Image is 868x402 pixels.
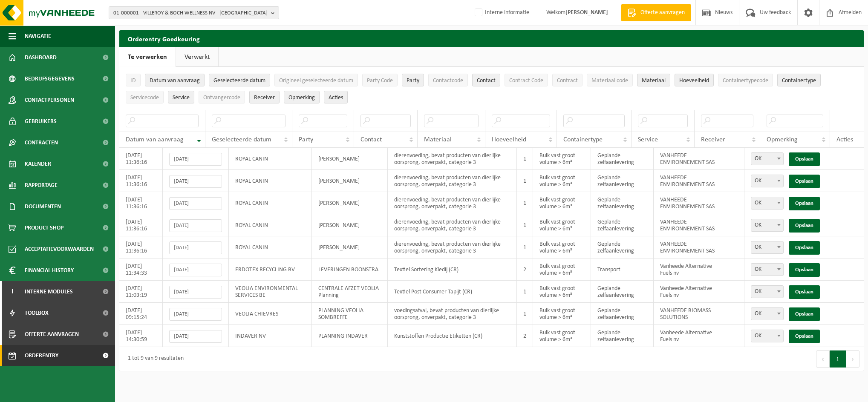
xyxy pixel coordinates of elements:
td: [PERSON_NAME] [312,214,388,236]
td: CENTRALE AFZET VEOLIA Planning [312,281,388,303]
button: ReceiverReceiver: Activate to sort [249,91,280,103]
td: VANHEEDE ENVIRONNEMENT SAS [654,192,731,214]
span: Service [638,136,658,143]
span: Opmerking [288,95,315,101]
span: Origineel geselecteerde datum [279,78,353,84]
span: Geselecteerde datum [212,136,271,143]
button: Materiaal codeMateriaal code: Activate to sort [587,74,633,86]
td: 1 [517,303,533,325]
a: Opslaan [789,307,820,321]
span: Materiaal code [591,78,628,84]
td: Geplande zelfaanlevering [591,303,654,325]
span: OK [751,153,783,165]
label: Interne informatie [473,6,529,19]
td: VANHEEDE ENVIRONNEMENT SAS [654,148,731,170]
button: HoeveelheidHoeveelheid: Activate to sort [675,74,714,86]
span: OK [751,152,784,165]
span: OK [751,219,783,231]
a: Opslaan [789,241,820,255]
span: OK [751,263,784,276]
td: Geplande zelfaanlevering [591,236,654,258]
td: Bulk vast groot volume > 6m³ [533,325,591,347]
span: OK [751,175,784,187]
td: 2 [517,258,533,281]
span: Opmerking [767,136,798,143]
td: Geplande zelfaanlevering [591,170,654,192]
button: ContainertypecodeContainertypecode: Activate to sort [718,74,773,86]
button: ServicecodeServicecode: Activate to sort [126,91,164,103]
span: Contact [360,136,382,143]
td: ERDOTEX RECYCLING BV [229,258,312,281]
button: MateriaalMateriaal: Activate to sort [637,74,670,86]
td: [DATE] 11:36:16 [119,148,163,170]
td: Vanheede Alternative Fuels nv [654,281,731,303]
td: 1 [517,192,533,214]
button: ContactcodeContactcode: Activate to sort [428,74,468,86]
td: [DATE] 09:15:24 [119,303,163,325]
span: Toolbox [25,302,49,324]
button: ContainertypeContainertype: Activate to sort [777,74,821,86]
td: Bulk vast groot volume > 6m³ [533,258,591,281]
span: Navigatie [25,26,51,47]
td: PLANNING VEOLIA SOMBREFFE [312,303,388,325]
td: INDAVER NV [229,325,312,347]
a: Opslaan [789,219,820,233]
span: Acties [836,136,853,143]
button: Previous [816,350,830,368]
td: [DATE] 14:30:59 [119,325,163,347]
span: OK [751,219,784,232]
td: LEVERINGEN BOONSTRA [312,258,388,281]
span: OK [751,330,783,342]
span: Rapportage [25,175,58,196]
td: 1 [517,170,533,192]
td: [DATE] 11:03:19 [119,281,163,303]
span: Receiver [701,136,725,143]
td: VEOLIA ENVIRONMENTAL SERVICES BE [229,281,312,303]
span: Receiver [254,95,275,101]
span: Kalender [25,153,51,175]
td: ROYAL CANIN [229,170,312,192]
span: Datum van aanvraag [126,136,184,143]
td: ROYAL CANIN [229,192,312,214]
span: Financial History [25,260,74,281]
div: 1 tot 9 van 9 resultaten [124,351,184,367]
span: Bedrijfsgegevens [25,68,75,89]
h2: Orderentry Goedkeuring [119,30,864,47]
td: Geplande zelfaanlevering [591,192,654,214]
button: Party CodeParty Code: Activate to sort [362,74,398,86]
td: Bulk vast groot volume > 6m³ [533,170,591,192]
span: Contract [557,78,578,84]
span: Containertype [563,136,603,143]
span: Materiaal [642,78,666,84]
button: 01-000001 - VILLEROY & BOCH WELLNESS NV - [GEOGRAPHIC_DATA] [109,6,279,19]
span: OK [751,307,784,320]
td: Bulk vast groot volume > 6m³ [533,148,591,170]
span: Interne modules [25,281,73,302]
span: OK [751,330,784,342]
button: PartyParty: Activate to sort [402,74,424,86]
span: Contracten [25,132,58,153]
span: Contract Code [509,78,543,84]
span: Offerte aanvragen [25,324,79,345]
td: Transport [591,258,654,281]
button: Contract CodeContract Code: Activate to sort [505,74,548,86]
td: ROYAL CANIN [229,214,312,236]
td: VANHEEDE BIOMASS SOLUTIONS [654,303,731,325]
td: VANHEEDE ENVIRONNEMENT SAS [654,236,731,258]
td: VEOLIA CHIEVRES [229,303,312,325]
span: Containertypecode [723,78,768,84]
a: Opslaan [789,175,820,188]
span: OK [751,241,783,253]
span: Party Code [367,78,393,84]
td: [PERSON_NAME] [312,192,388,214]
span: OK [751,286,783,298]
span: Product Shop [25,217,63,238]
span: Containertype [782,78,816,84]
a: Offerte aanvragen [621,4,691,21]
td: [DATE] 11:36:16 [119,236,163,258]
td: Geplande zelfaanlevering [591,214,654,236]
button: Geselecteerde datumGeselecteerde datum: Activate to sort [209,74,270,86]
span: Contact [477,78,496,84]
td: Geplande zelfaanlevering [591,148,654,170]
a: Opslaan [789,285,820,299]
